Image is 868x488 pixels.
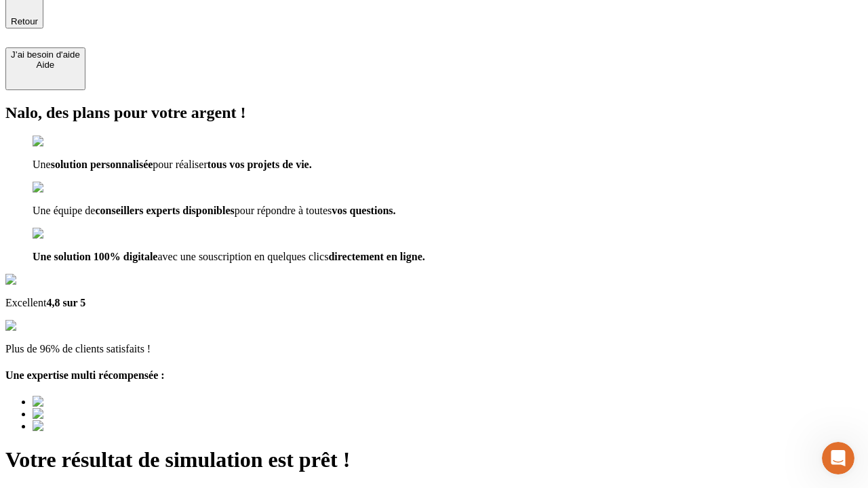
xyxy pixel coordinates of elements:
[5,447,863,472] h1: Votre résultat de simulation est prêt !
[5,369,863,382] h4: Une expertise multi récompensée :
[157,251,328,262] span: avec une souscription en quelques clics
[33,251,157,262] span: Une solution 100% digitale
[5,297,46,308] span: Excellent
[5,343,863,355] p: Plus de 96% de clients satisfaits !
[5,320,73,332] img: reviews stars
[235,205,332,216] span: pour répondre à toutes
[5,274,84,286] img: Google Review
[332,205,395,216] span: vos questions.
[328,251,425,262] span: directement en ligne.
[11,49,80,60] div: J’ai besoin d'aide
[33,396,158,408] img: Best savings advice award
[5,104,863,122] h2: Nalo, des plans pour votre argent !
[46,297,85,308] span: 4,8 sur 5
[5,47,85,90] button: J’ai besoin d'aideAide
[822,442,854,474] iframe: Intercom live chat
[33,408,158,420] img: Best savings advice award
[33,159,51,170] span: Une
[33,136,91,148] img: checkmark
[95,205,234,216] span: conseillers experts disponibles
[11,16,38,26] span: Retour
[153,159,207,170] span: pour réaliser
[51,159,153,170] span: solution personnalisée
[33,420,158,432] img: Best savings advice award
[11,60,80,70] div: Aide
[33,205,95,216] span: Une équipe de
[33,182,91,194] img: checkmark
[33,228,91,240] img: checkmark
[208,159,312,170] span: tous vos projets de vie.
